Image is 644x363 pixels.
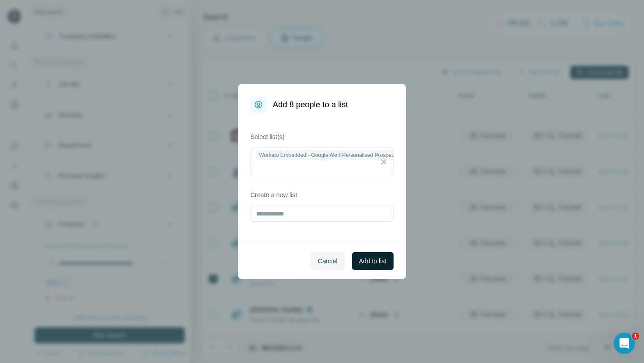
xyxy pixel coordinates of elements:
[250,190,394,199] label: Create a new list
[311,252,345,270] button: Cancel
[273,98,348,111] h1: Add 8 people to a list
[632,333,639,340] span: 1
[359,257,386,266] span: Add to list
[250,132,394,141] label: Select list(s)
[352,252,394,270] button: Add to list
[318,257,338,266] span: Cancel
[614,333,635,354] iframe: Intercom live chat
[256,150,414,160] div: Workato Embedded - Google Alert Personalised Prospects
